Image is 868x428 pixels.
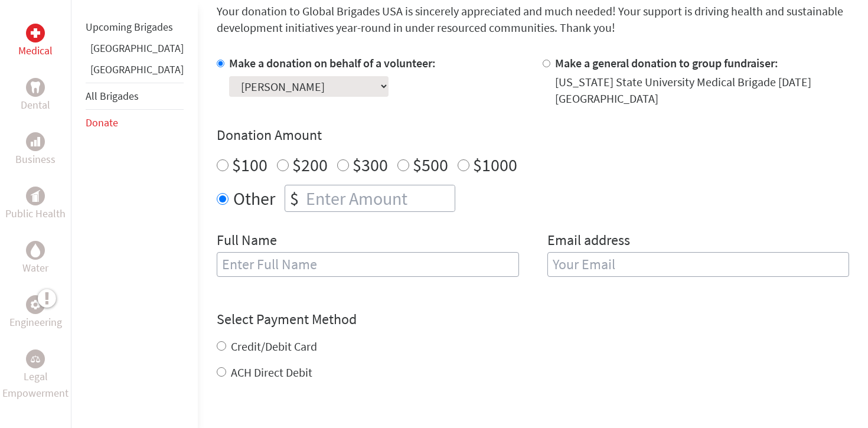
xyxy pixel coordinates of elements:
[555,55,778,70] label: Make a general donation to group fundraiser:
[21,78,50,113] a: DentalDental
[304,185,455,211] input: Enter Amount
[2,349,68,401] a: Legal EmpowermentLegal Empowerment
[9,295,62,331] a: EngineeringEngineering
[555,74,850,107] div: [US_STATE] State University Medical Brigade [DATE] [GEOGRAPHIC_DATA]
[547,231,630,252] label: Email address
[31,190,40,202] img: Public Health
[26,295,45,314] div: Engineering
[5,187,66,222] a: Public HealthPublic Health
[233,185,275,212] label: Other
[86,40,184,61] li: Ghana
[217,252,519,277] input: Enter Full Name
[31,81,40,93] img: Dental
[353,153,388,176] label: $300
[86,116,118,129] a: Donate
[229,55,436,70] label: Make a donation on behalf of a volunteer:
[86,83,184,110] li: All Brigades
[31,28,40,38] img: Medical
[31,355,40,362] img: Legal Empowerment
[26,78,45,97] div: Dental
[18,24,53,59] a: MedicalMedical
[90,41,184,55] a: [GEOGRAPHIC_DATA]
[31,300,40,309] img: Engineering
[231,339,317,354] label: Credit/Debit Card
[231,365,312,380] label: ACH Direct Debit
[15,132,56,168] a: BusinessBusiness
[5,205,66,222] p: Public Health
[217,231,277,252] label: Full Name
[232,153,267,176] label: $100
[413,153,448,176] label: $500
[31,137,40,146] img: Business
[22,241,48,276] a: WaterWater
[26,187,45,205] div: Public Health
[18,43,53,59] p: Medical
[217,310,849,329] h4: Select Payment Method
[285,185,304,211] div: $
[86,89,139,103] a: All Brigades
[26,132,45,151] div: Business
[2,368,68,401] p: Legal Empowerment
[473,153,517,176] label: $1000
[217,3,849,36] p: Your donation to Global Brigades USA is sincerely appreciated and much needed! Your support is dr...
[86,110,184,136] li: Donate
[86,61,184,83] li: Guatemala
[31,243,40,257] img: Water
[86,20,173,34] a: Upcoming Brigades
[86,14,184,40] li: Upcoming Brigades
[15,151,56,168] p: Business
[26,24,45,43] div: Medical
[21,97,50,113] p: Dental
[547,252,850,277] input: Your Email
[9,314,62,331] p: Engineering
[26,241,45,260] div: Water
[217,126,849,145] h4: Donation Amount
[22,260,48,276] p: Water
[26,349,45,368] div: Legal Empowerment
[292,153,328,176] label: $200
[90,63,184,76] a: [GEOGRAPHIC_DATA]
